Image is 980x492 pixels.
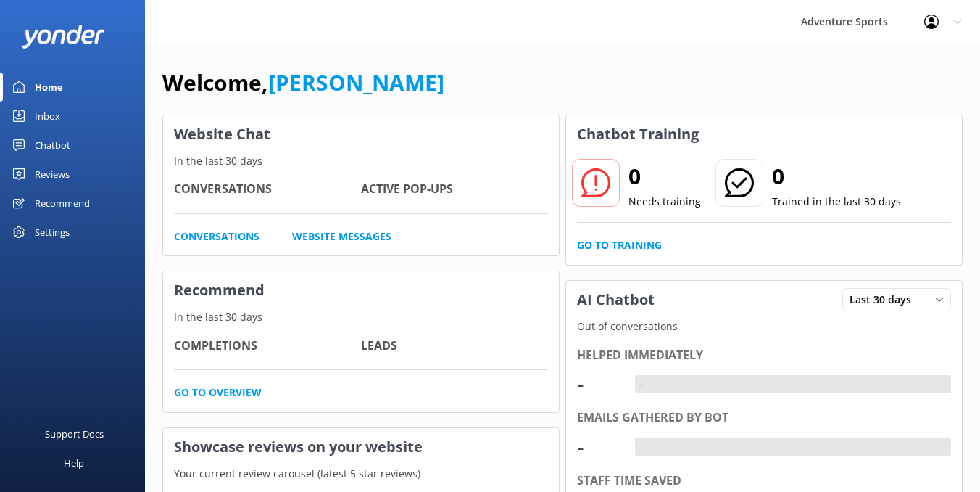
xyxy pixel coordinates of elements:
h2: 0 [628,159,701,194]
div: Recommend [35,189,90,218]
h3: AI Chatbot [566,281,665,319]
a: Conversations [174,229,259,245]
a: Go to overview [174,385,262,401]
a: [PERSON_NAME] [268,67,444,97]
span: Last 30 days [850,292,920,308]
p: Out of conversations [566,319,962,335]
h3: Recommend [163,271,559,309]
div: Chatbot [35,131,70,160]
div: Helped immediately [577,346,951,365]
h2: 0 [772,159,901,194]
div: - [577,366,620,401]
div: Reviews [35,160,70,189]
p: In the last 30 days [163,153,559,169]
h4: Active Pop-ups [361,180,548,199]
h3: Website Chat [163,115,559,153]
a: Website Messages [292,229,391,245]
div: Home [35,73,63,102]
h3: Showcase reviews on your website [163,428,559,466]
p: Needs training [628,194,701,210]
div: - [635,438,646,456]
div: Help [64,448,84,477]
a: Go to Training [577,237,662,253]
p: Your current review carousel (latest 5 star reviews) [163,466,559,482]
img: yonder-white-logo.png [22,25,105,49]
div: - [577,430,620,464]
div: Inbox [35,102,60,131]
div: Emails gathered by bot [577,409,951,427]
h1: Welcome, [162,65,444,100]
h4: Conversations [174,180,361,199]
div: Staff time saved [577,472,951,491]
div: Support Docs [45,419,104,448]
h4: Leads [361,337,548,356]
div: - [635,375,646,394]
p: In the last 30 days [163,309,559,325]
p: Trained in the last 30 days [772,194,901,210]
h3: Chatbot Training [566,115,710,153]
div: Settings [35,218,70,247]
h4: Completions [174,337,361,356]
